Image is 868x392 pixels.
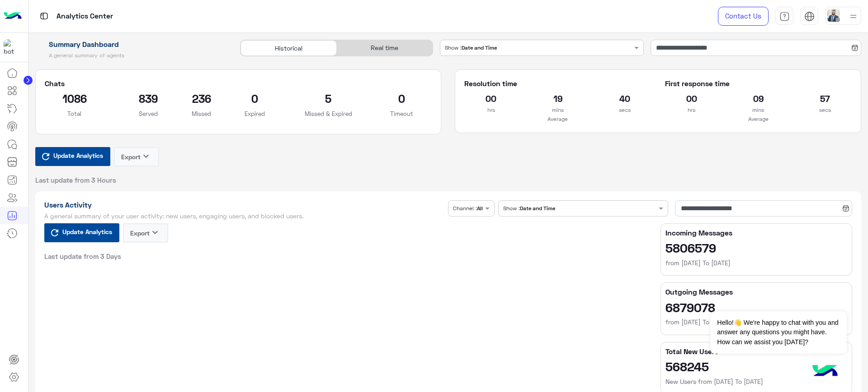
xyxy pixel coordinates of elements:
h2: 0 [372,91,432,106]
h5: Total New Users [665,347,847,356]
img: tab [779,11,790,22]
h2: 1086 [45,91,105,106]
p: Average [464,115,651,124]
i: keyboard_arrow_down [150,227,160,238]
p: hrs [464,106,518,115]
span: Update Analytics [60,226,114,238]
p: Average [665,115,852,124]
h6: from [DATE] To [DATE] [665,318,847,327]
img: Logo [4,7,22,26]
span: Last update from 3 Days [44,252,121,261]
p: Missed [192,109,211,118]
p: mins [531,106,585,115]
h5: Chats [45,79,432,88]
img: userImage [827,9,840,22]
h2: 568245 [665,359,847,374]
h5: A general summary of agents [35,52,230,59]
h2: 19 [531,91,585,106]
img: tab [804,11,815,22]
a: Contact Us [718,7,769,26]
p: Total [45,109,105,118]
p: hrs [665,106,718,115]
h2: 09 [731,91,785,106]
h2: 6879078 [665,300,847,314]
h1: Users Activity [44,200,445,209]
a: tab [775,7,793,26]
p: Missed & Expired [298,109,359,118]
p: Timeout [372,109,432,118]
button: Update Analytics [35,147,110,166]
b: Date and Time [520,205,555,212]
img: 1403182699927242 [4,39,20,55]
h2: 40 [598,91,651,106]
img: profile [848,11,859,22]
button: Exportkeyboard_arrow_down [114,147,159,166]
h2: 839 [118,91,178,106]
h2: 57 [798,91,852,106]
h2: 00 [665,91,718,106]
h5: Outgoing Messages [665,287,847,296]
h2: 00 [464,91,518,106]
h5: Incoming Messages [665,228,847,237]
div: Real time [337,40,433,56]
img: hulul-logo.png [809,356,841,387]
h5: First response time [665,79,852,88]
b: Date and Time [462,44,497,51]
h2: 236 [192,91,211,106]
h6: New Users from [DATE] To [DATE] [665,377,847,386]
p: Analytics Center [57,10,113,23]
b: All [477,205,483,212]
i: keyboard_arrow_down [141,151,151,161]
img: tab [38,10,50,22]
h2: 0 [225,91,285,106]
p: secs [798,106,852,115]
p: secs [598,106,651,115]
h2: 5 [298,91,359,106]
h1: Summary Dashboard [35,40,230,49]
h5: A general summary of your user activity: new users, engaging users, and blocked users. [44,212,445,220]
p: mins [731,106,785,115]
p: Served [118,109,178,118]
div: Historical [241,40,336,56]
h5: Resolution time [464,79,651,88]
p: Expired [225,109,285,118]
button: Update Analytics [44,223,119,242]
span: Update Analytics [51,149,105,161]
h2: 5806579 [665,240,847,255]
span: Hello!👋 We're happy to chat with you and answer any questions you might have. How can we assist y... [710,311,846,354]
button: Exportkeyboard_arrow_down [123,223,168,243]
span: Last update from 3 Hours [35,175,116,184]
h6: from [DATE] To [DATE] [665,258,847,267]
